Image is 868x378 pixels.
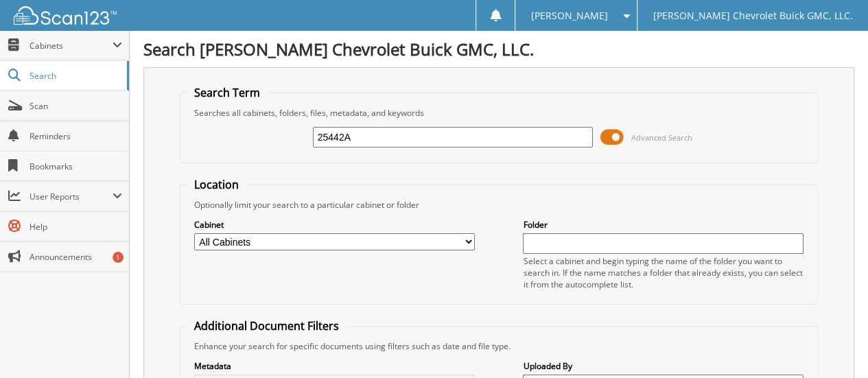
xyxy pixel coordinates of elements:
div: 1 [113,252,124,263]
span: Help [30,221,122,233]
span: Bookmarks [30,161,122,172]
label: Folder [523,219,804,231]
div: Select a cabinet and begin typing the name of the folder you want to search in. If the name match... [523,255,804,290]
span: Advanced Search [631,132,692,143]
img: scan123-logo-white.svg [14,6,117,25]
legend: Location [187,177,246,192]
span: Scan [30,100,122,112]
span: User Reports [30,191,113,202]
label: Metadata [194,360,475,372]
label: Cabinet [194,219,475,231]
legend: Additional Document Filters [187,318,346,333]
span: [PERSON_NAME] [531,12,608,20]
span: Cabinets [30,40,113,51]
label: Uploaded By [523,360,804,372]
h1: Search [PERSON_NAME] Chevrolet Buick GMC, LLC. [143,38,854,60]
span: Announcements [30,251,122,263]
div: Searches all cabinets, folders, files, metadata, and keywords [187,107,810,119]
span: [PERSON_NAME] Chevrolet Buick GMC, LLC. [653,12,852,20]
span: Reminders [30,130,122,142]
span: Search [30,70,120,82]
legend: Search Term [187,85,267,100]
div: Optionally limit your search to a particular cabinet or folder [187,199,810,211]
div: Enhance your search for specific documents using filters such as date and file type. [187,340,810,352]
